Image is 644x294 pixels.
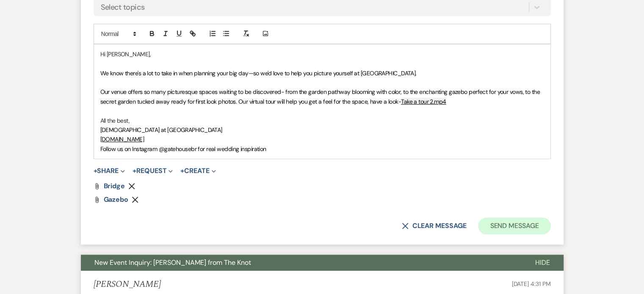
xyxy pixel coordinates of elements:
[100,69,417,77] span: We know there's a lot to take in when planning your big day—so we'd love to help you picture your...
[104,195,129,204] span: Gazebo
[133,168,136,174] span: +
[81,255,522,271] button: New Event Inquiry: [PERSON_NAME] from The Knot
[133,168,173,174] button: Request
[104,181,125,190] span: Bridge
[104,196,129,203] a: Gazebo
[522,255,564,271] button: Hide
[100,145,266,153] span: Follow us on Instagram @gatehousebr for real wedding inspiration
[100,88,542,105] span: Our venue offers so many picturesque spaces waiting to be discovered- from the garden pathway blo...
[101,1,145,13] div: Select topics
[100,49,544,59] p: Hi [PERSON_NAME],
[104,183,125,190] a: Bridge
[94,168,125,174] button: Share
[401,98,446,105] a: Take a tour 2.mp4
[402,223,466,229] button: Clear message
[94,168,97,174] span: +
[94,258,251,267] span: New Event Inquiry: [PERSON_NAME] from The Knot
[100,126,222,134] span: [DEMOGRAPHIC_DATA] at [GEOGRAPHIC_DATA]
[180,168,216,174] button: Create
[535,258,550,267] span: Hide
[100,135,144,143] a: [DOMAIN_NAME]
[511,280,550,288] span: [DATE] 4:31 PM
[100,116,544,125] p: All the best,
[180,168,184,174] span: +
[478,217,550,234] button: Send Message
[94,279,161,290] h5: [PERSON_NAME]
